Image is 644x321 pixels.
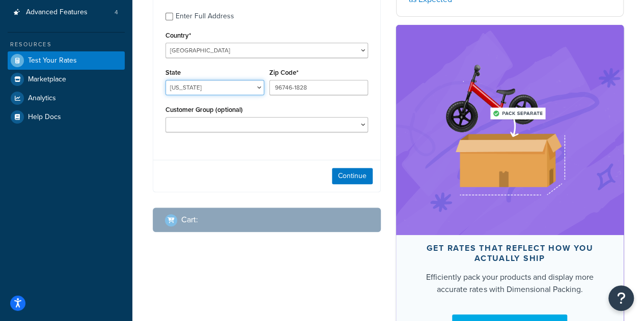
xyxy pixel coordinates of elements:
[332,168,373,184] button: Continue
[165,32,191,39] label: Country*
[28,56,77,65] span: Test Your Rates
[8,3,125,22] li: Advanced Features
[8,3,125,22] a: Advanced Features4
[433,40,586,220] img: feature-image-dim-d40ad3071a2b3c8e08177464837368e35600d3c5e73b18a22c1e4bb210dc32ac.png
[8,108,125,126] a: Help Docs
[115,8,118,17] span: 4
[26,8,88,17] span: Advanced Features
[421,271,600,296] div: Efficiently pack your products and display more accurate rates with Dimensional Packing.
[8,89,125,107] a: Analytics
[28,94,56,103] span: Analytics
[608,285,634,311] button: Open Resource Center
[269,69,298,76] label: Zip Code*
[165,106,243,113] label: Customer Group (optional)
[28,75,66,84] span: Marketplace
[8,51,125,70] a: Test Your Rates
[176,9,234,23] div: Enter Full Address
[165,13,173,20] input: Enter Full Address
[28,113,61,122] span: Help Docs
[165,69,181,76] label: State
[8,40,125,49] div: Resources
[181,215,198,224] h2: Cart :
[421,243,600,264] div: Get rates that reflect how you actually ship
[8,70,125,89] a: Marketplace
